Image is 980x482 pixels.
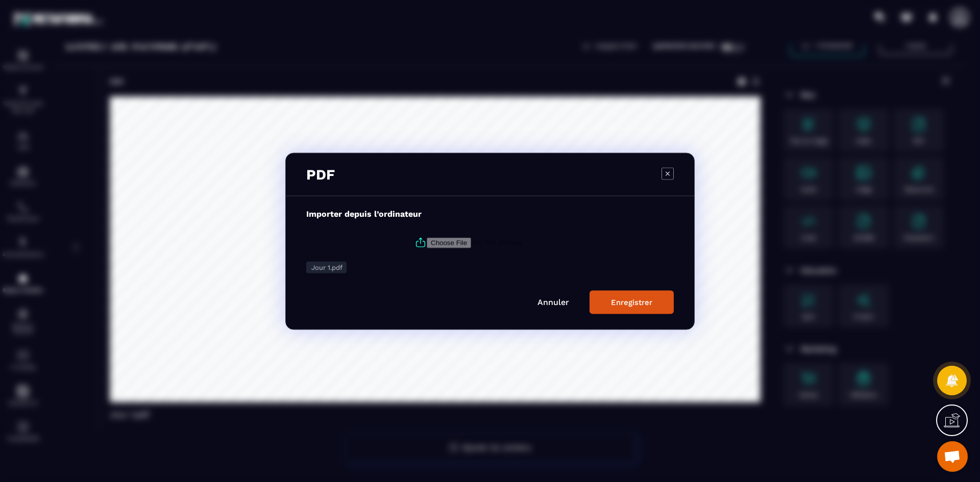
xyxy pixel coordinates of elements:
div: Ouvrir le chat [937,441,968,472]
h3: PDF [306,166,335,183]
a: Annuler [537,297,569,307]
span: Jour 1.pdf [311,263,342,271]
label: Importer depuis l’ordinateur [306,209,422,218]
div: Enregistrer [611,297,652,307]
button: Enregistrer [590,290,674,314]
